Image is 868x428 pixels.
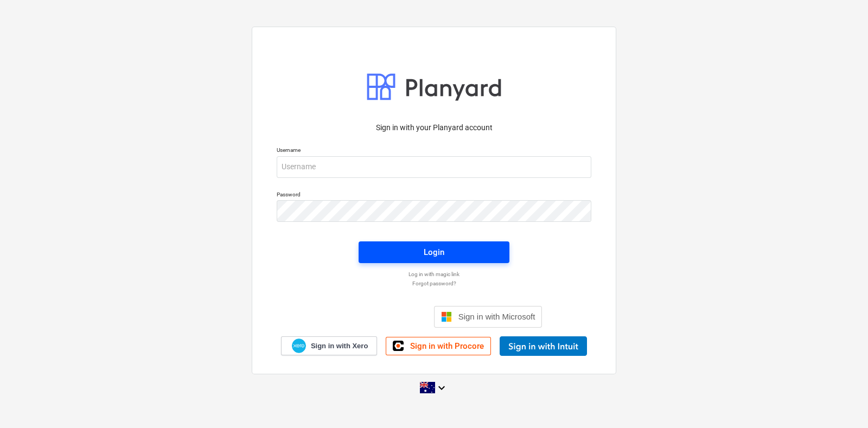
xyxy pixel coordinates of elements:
p: Username [277,146,591,156]
img: Microsoft logo [441,311,452,322]
span: Sign in with Xero [311,341,368,351]
img: Xero logo [292,338,306,353]
a: Log in with magic link [271,271,597,278]
a: Sign in with Procore [386,337,491,355]
span: Sign in with Microsoft [458,312,535,321]
span: Sign in with Procore [410,341,484,351]
button: Login [359,241,509,263]
iframe: Sign in with Google Button [321,305,431,329]
a: Forgot password? [271,280,597,287]
input: Username [277,156,591,178]
a: Sign in with Xero [281,336,378,355]
i: keyboard_arrow_down [435,381,448,394]
p: Sign in with your Planyard account [277,122,591,133]
p: Password [277,191,591,200]
div: Login [424,245,444,259]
